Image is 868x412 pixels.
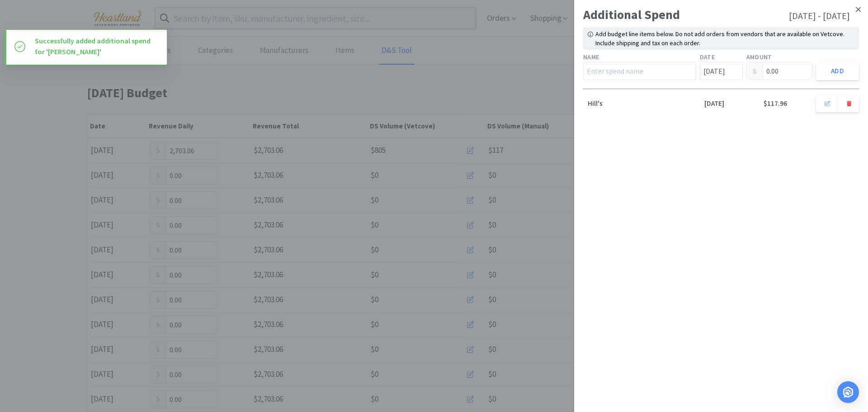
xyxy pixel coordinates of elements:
[35,35,158,57] h3: Successfully added additional spend for '[PERSON_NAME]'
[583,98,696,112] p: Hill's
[700,98,743,112] p: [DATE]
[700,62,743,80] input: Select date
[789,9,850,25] h3: [DATE] - [DATE]
[746,52,772,62] label: Amount
[837,381,859,403] div: Open Intercom Messenger
[583,5,859,25] div: Additional Spend
[816,62,859,80] button: Add
[583,62,696,80] input: Enter spend name
[595,29,857,47] p: Add budget line items below. Do not add orders from vendors that are available on Vetcove. Includ...
[700,52,715,62] label: Date
[583,52,599,62] label: Name
[746,98,813,112] p: $117.96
